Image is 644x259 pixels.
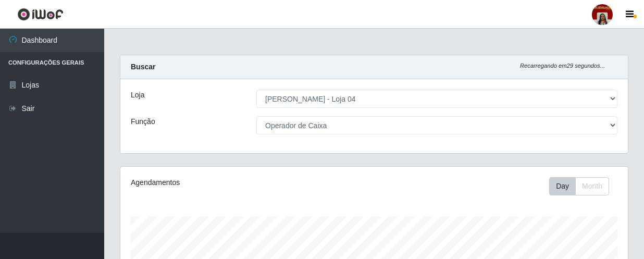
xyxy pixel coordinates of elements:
button: Month [575,177,609,195]
label: Função [131,116,155,127]
div: Toolbar with button groups [549,177,617,195]
button: Day [549,177,576,195]
strong: Buscar [131,63,155,71]
i: Recarregando em 29 segundos... [520,63,605,69]
div: Agendamentos [131,177,325,188]
label: Loja [131,90,144,101]
img: CoreUI Logo [17,8,64,21]
div: First group [549,177,609,195]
